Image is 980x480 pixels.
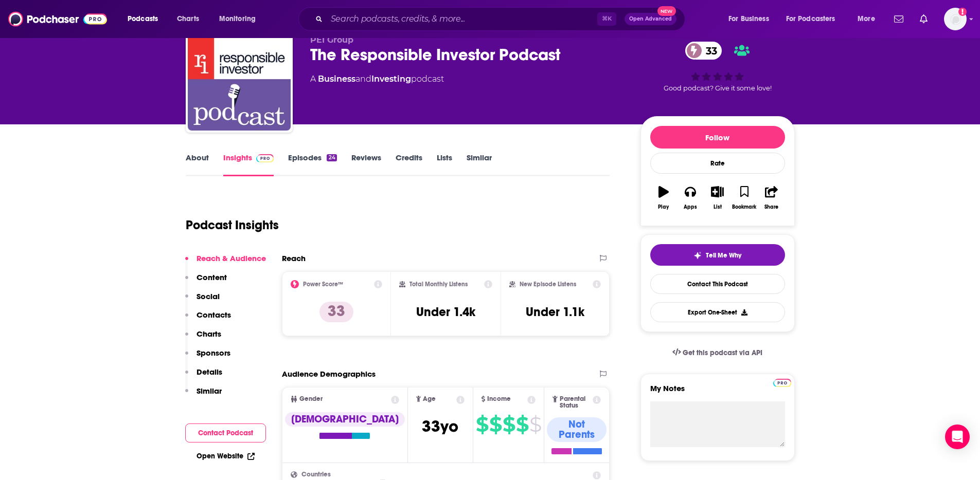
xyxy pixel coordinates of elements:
[310,73,444,85] div: A podcast
[597,12,616,26] span: ⌘ K
[185,348,230,367] button: Sponsors
[650,244,785,266] button: tell me why sparkleTell Me Why
[197,310,231,320] p: Contacts
[197,386,222,396] p: Similar
[731,179,758,216] button: Bookmark
[223,153,274,176] a: InsightsPodchaser Pro
[684,204,697,210] div: Apps
[773,379,791,387] img: Podchaser Pro
[437,153,452,176] a: Lists
[945,424,970,449] div: Open Intercom Messenger
[351,153,381,176] a: Reviews
[706,251,741,260] span: Tell Me Why
[658,204,669,210] div: Play
[850,11,888,27] button: open menu
[355,74,371,84] span: and
[185,291,220,310] button: Social
[520,281,576,288] h2: New Episode Listens
[696,42,722,60] span: 33
[185,367,222,386] button: Details
[318,74,355,84] a: Business
[120,11,171,27] button: open menu
[186,153,209,176] a: About
[728,12,769,26] span: For Business
[197,452,255,460] a: Open Website
[256,154,274,162] img: Podchaser Pro
[685,42,722,60] a: 33
[677,179,704,216] button: Apps
[409,281,468,288] h2: Total Monthly Listens
[529,416,541,433] span: $
[282,253,306,263] h2: Reach
[944,8,967,30] span: Logged in as mtraynor
[650,179,677,216] button: Play
[423,396,436,402] span: Age
[721,11,782,27] button: open menu
[547,417,607,442] div: Not Parents
[704,179,730,216] button: List
[890,10,907,28] a: Show notifications dropdown
[303,281,343,288] h2: Power Score™
[128,12,158,26] span: Podcasts
[650,126,785,149] button: Follow
[185,272,227,291] button: Content
[299,396,323,402] span: Gender
[779,11,850,27] button: open menu
[640,35,795,99] div: 33Good podcast? Give it some love!
[197,272,227,282] p: Content
[764,204,778,210] div: Share
[664,84,772,92] span: Good podcast? Give it some love!
[8,9,107,29] img: Podchaser - Follow, Share and Rate Podcasts
[560,396,591,409] span: Parental Status
[629,16,672,22] span: Open Advanced
[625,13,676,25] button: Open AdvancedNew
[650,153,785,174] div: Rate
[185,386,222,405] button: Similar
[327,154,336,161] div: 24
[212,11,269,27] button: open menu
[282,369,376,379] h2: Audience Demographics
[732,204,756,210] div: Bookmark
[650,383,785,401] label: My Notes
[396,153,422,176] a: Credits
[944,8,967,30] img: User Profile
[657,6,676,16] span: New
[693,251,702,260] img: tell me why sparkle
[188,28,291,131] img: The Responsible Investor Podcast
[786,12,835,26] span: For Podcasters
[958,8,967,16] svg: Add a profile image
[219,12,256,26] span: Monitoring
[197,253,266,263] p: Reach & Audience
[186,217,279,233] h1: Podcast Insights
[285,412,405,427] div: [DEMOGRAPHIC_DATA]
[916,10,932,28] a: Show notifications dropdown
[650,302,785,322] button: Export One-Sheet
[185,253,266,272] button: Reach & Audience
[944,8,967,30] button: Show profile menu
[664,340,771,365] a: Get this podcast via API
[758,179,785,216] button: Share
[301,471,331,478] span: Countries
[310,35,353,45] span: PEI Group
[650,274,785,294] a: Contact This Podcast
[185,423,266,442] button: Contact Podcast
[327,11,597,27] input: Search podcasts, credits, & more...
[467,153,492,176] a: Similar
[185,310,231,329] button: Contacts
[773,377,791,387] a: Pro website
[177,12,199,26] span: Charts
[422,416,458,436] span: 33 yo
[489,416,502,433] span: $
[516,416,528,433] span: $
[371,74,411,84] a: Investing
[288,153,336,176] a: Episodes24
[416,304,475,320] h3: Under 1.4k
[197,329,221,339] p: Charts
[503,416,515,433] span: $
[197,348,230,358] p: Sponsors
[197,291,220,301] p: Social
[526,304,584,320] h3: Under 1.1k
[476,416,488,433] span: $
